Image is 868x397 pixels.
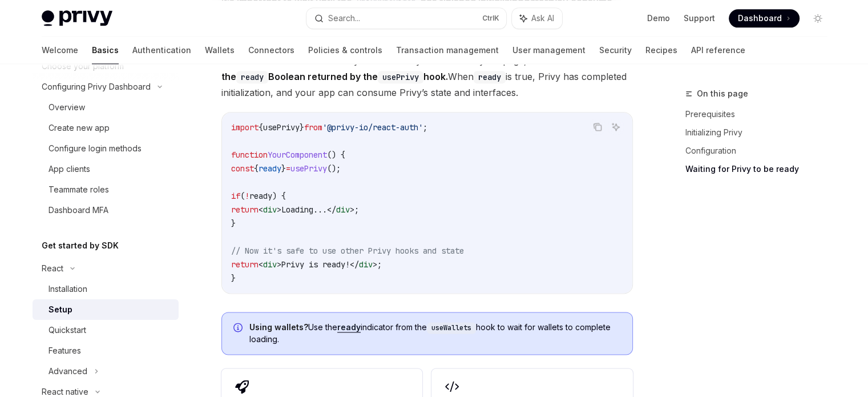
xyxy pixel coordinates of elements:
a: ready [337,322,361,332]
span: } [231,218,236,228]
span: () { [327,150,345,160]
a: Basics [92,37,119,64]
a: Teammate roles [33,179,179,200]
a: Quickstart [33,320,179,340]
code: ready [236,71,268,83]
span: = [286,163,290,174]
div: React [42,262,63,275]
span: Use the indicator from the hook to wait for wallets to complete loading. [249,322,621,345]
span: ready [249,191,272,201]
a: App clients [33,159,179,179]
a: Support [684,13,715,24]
span: { [254,163,259,174]
span: ready [259,163,281,174]
a: Wallets [205,37,235,64]
span: ( [240,191,245,201]
a: Initializing Privy [685,123,836,142]
strong: check the Boolean returned by the hook. [221,55,555,82]
a: Create new app [33,118,179,138]
a: Installation [33,279,179,299]
svg: Info [233,323,245,334]
span: ! [245,191,249,201]
span: > [373,259,377,270]
button: Search...CtrlK [306,8,506,29]
span: > [350,204,354,215]
div: Configuring Privy Dashboard [42,80,151,94]
span: from [304,122,322,133]
span: return [231,204,259,215]
span: Ctrl K [482,14,499,23]
a: Waiting for Privy to be ready [685,160,836,178]
a: Transaction management [396,37,499,64]
img: light logo [42,10,112,26]
span: if [231,191,240,201]
span: return [231,259,259,270]
button: Ask AI [608,119,623,134]
div: App clients [49,162,90,176]
a: Authentication [132,37,191,64]
a: Recipes [645,37,677,64]
span: div [263,204,277,215]
span: ) { [272,191,286,201]
span: div [263,259,277,270]
div: Quickstart [49,323,86,337]
span: On this page [697,87,748,101]
code: useWallets [427,322,476,334]
span: // Now it's safe to use other Privy hooks and state [231,246,464,256]
span: function [231,150,268,160]
span: Dashboard [738,13,782,24]
div: Configure login methods [49,142,142,155]
span: usePrivy [290,163,327,174]
code: ready [474,71,506,83]
button: Ask AI [512,8,562,29]
a: Policies & controls [308,37,382,64]
button: Copy the contents from the code block [590,119,605,134]
span: ; [423,122,427,133]
strong: Using wallets? [249,322,308,332]
span: Loading... [281,204,327,215]
span: Ask AI [531,13,554,24]
span: </ [327,204,336,215]
a: Overview [33,97,179,118]
span: import [231,122,259,133]
span: ; [354,204,359,215]
span: } [231,273,236,283]
a: Features [33,340,179,361]
a: Dashboard [729,9,800,27]
a: Connectors [248,37,294,64]
div: Dashboard MFA [49,203,108,217]
code: usePrivy [378,71,423,83]
span: Privy is ready! [281,259,350,270]
div: Overview [49,101,85,114]
span: < [259,204,263,215]
span: (); [327,163,341,174]
span: </ [350,259,359,270]
a: Welcome [42,37,78,64]
div: Installation [49,282,87,296]
span: > [277,259,281,270]
h5: Get started by SDK [42,239,119,252]
a: Configure login methods [33,138,179,159]
span: usePrivy [263,122,300,133]
a: Security [599,37,632,64]
a: Demo [647,13,670,24]
button: Toggle dark mode [809,9,827,27]
span: } [300,122,304,133]
span: } [281,163,286,174]
a: Configuration [685,142,836,160]
span: > [277,204,281,215]
a: Prerequisites [685,105,836,123]
div: Search... [328,11,360,25]
span: < [259,259,263,270]
span: const [231,163,254,174]
div: Teammate roles [49,183,109,197]
span: div [359,259,373,270]
a: API reference [691,37,745,64]
a: User management [512,37,586,64]
div: Advanced [49,364,87,378]
a: Setup [33,299,179,320]
span: ; [377,259,382,270]
span: To determine whether the Privy SDK has fully initialized on your page, When is true, Privy has co... [221,53,633,101]
div: Setup [49,303,72,316]
span: div [336,204,350,215]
